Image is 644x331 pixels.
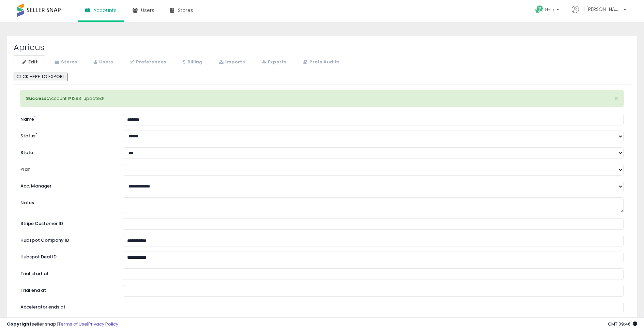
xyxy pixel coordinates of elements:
[15,131,118,139] label: Status
[14,73,68,81] button: CLICK HERE TO EXPORT
[15,114,118,123] label: Name
[141,7,154,14] span: Users
[572,6,626,21] a: Hi [PERSON_NAME]
[26,95,48,102] strong: Success:
[121,55,173,69] a: Preferences
[174,55,210,69] a: Billing
[15,218,118,227] label: Stripe Customer ID
[46,55,85,69] a: Stores
[88,321,118,327] a: Privacy Policy
[15,252,118,260] label: Hubspot Deal ID
[15,268,118,277] label: Trial start at
[7,321,118,328] div: seller snap | |
[85,55,120,69] a: Users
[535,5,543,14] i: Get Help
[15,164,118,173] label: Plan
[545,7,554,13] span: Help
[20,90,624,107] div: Account #12931 updated!
[15,147,118,156] label: State
[15,197,118,206] label: Notes
[581,6,622,13] span: Hi [PERSON_NAME]
[14,55,45,69] a: Edit
[294,55,347,69] a: Prefs Audits
[15,181,118,190] label: Acc. Manager
[210,55,252,69] a: Imports
[15,235,118,244] label: Hubspot Company ID
[178,7,193,14] span: Stores
[93,7,117,14] span: Accounts
[15,302,118,311] label: Accelerator ends at
[15,285,118,294] label: Trial end at
[608,321,637,327] span: 2025-09-9 09:46 GMT
[14,43,630,52] h2: Apricus
[253,55,294,69] a: Exports
[614,95,618,102] button: ×
[58,321,87,327] a: Terms of Use
[7,321,32,327] strong: Copyright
